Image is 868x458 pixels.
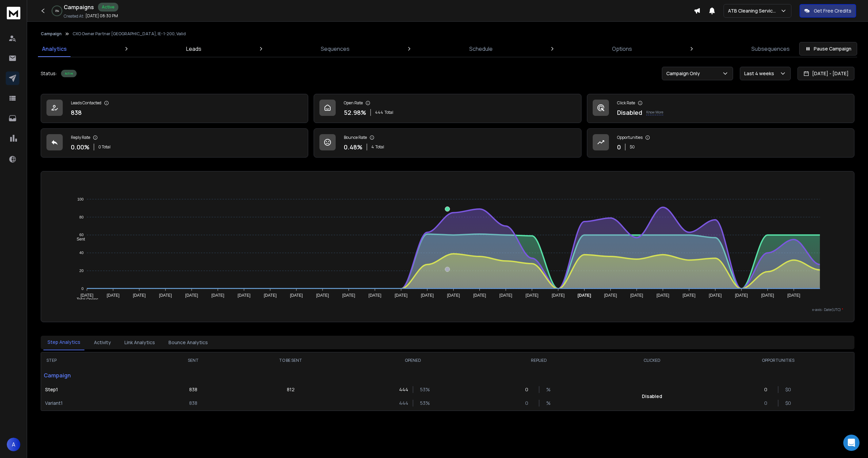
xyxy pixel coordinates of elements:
tspan: [DATE] [290,293,303,298]
button: Step Analytics [43,335,84,350]
span: Total [375,144,384,150]
p: Schedule [469,45,493,53]
tspan: [DATE] [526,293,538,298]
tspan: [DATE] [552,293,565,298]
a: Analytics [38,41,71,57]
p: % [546,400,553,407]
div: Open Intercom Messenger [843,435,860,451]
button: Pause Campaign [799,42,857,56]
p: % [546,386,553,393]
tspan: [DATE] [264,293,277,298]
tspan: [DATE] [761,293,774,298]
p: 0 Total [98,144,111,150]
tspan: [DATE] [316,293,329,298]
p: $ 0 [785,386,792,393]
p: CXO Owner Partner [GEOGRAPHIC_DATA], IE- 1-200, Valid [73,31,186,37]
p: [DATE] 08:30 PM [85,13,118,19]
tspan: [DATE] [604,293,617,298]
tspan: [DATE] [395,293,408,298]
th: SENT [155,352,231,369]
p: Analytics [42,45,67,53]
p: 53 % [420,400,427,407]
p: Click Rate [617,100,635,106]
p: 444 [399,400,406,407]
tspan: [DATE] [735,293,748,298]
a: Leads Contacted838 [41,94,308,123]
tspan: 20 [79,269,83,273]
p: $ 0 [630,144,635,150]
span: 4 [371,144,374,150]
p: x-axis : Date(UTC) [52,307,843,312]
p: Created At: [64,14,84,19]
tspan: [DATE] [342,293,355,298]
tspan: [DATE] [630,293,643,298]
tspan: [DATE] [369,293,381,298]
button: Activity [90,335,115,350]
p: ATB Cleaning Services [728,7,780,14]
a: Click RateDisabledKnow More [587,94,854,123]
a: Opportunities0$0 [587,128,854,158]
a: Subsequences [747,41,794,57]
div: Active [98,3,118,12]
button: Link Analytics [120,335,159,350]
span: Total Opens [72,297,98,302]
p: Open Rate [344,100,363,106]
p: 444 [399,386,406,393]
a: Open Rate52.98%444Total [314,94,581,123]
p: 838 [189,400,197,407]
button: Get Free Credits [800,4,856,18]
tspan: [DATE] [212,293,224,298]
tspan: [DATE] [578,293,591,298]
tspan: [DATE] [81,293,94,298]
tspan: [DATE] [238,293,251,298]
th: OPPORTUNITIES [702,352,854,369]
p: 53 % [420,386,427,393]
p: $ 0 [785,400,792,407]
a: Schedule [465,41,497,57]
th: REPLIED [476,352,602,369]
button: A [7,438,20,451]
button: Bounce Analytics [164,335,212,350]
button: Campaign [41,31,62,37]
p: 0 [764,386,771,393]
p: 0 [525,400,532,407]
p: 838 [189,386,197,393]
p: Reply Rate [71,135,90,140]
span: 444 [375,110,383,115]
p: Last 4 weeks [744,70,777,77]
p: Bounce Rate [344,135,367,140]
tspan: [DATE] [185,293,198,298]
tspan: [DATE] [709,293,722,298]
tspan: [DATE] [107,293,120,298]
tspan: [DATE] [133,293,146,298]
tspan: [DATE] [788,293,801,298]
a: Options [608,41,636,57]
p: Variant 1 [45,400,151,407]
button: [DATE] - [DATE] [797,67,854,80]
p: Disabled [642,393,662,400]
tspan: [DATE] [473,293,486,298]
tspan: 80 [79,215,83,219]
th: STEP [41,352,155,369]
tspan: [DATE] [159,293,172,298]
p: 0.48 % [344,142,362,152]
p: 0 % [55,9,59,13]
p: Get Free Credits [814,7,851,14]
tspan: [DATE] [656,293,669,298]
tspan: [DATE] [499,293,512,298]
p: 812 [287,386,295,393]
p: Leads [186,45,201,53]
img: logo [7,7,20,19]
p: Disabled [617,108,642,117]
tspan: [DATE] [447,293,460,298]
a: Leads [182,41,205,57]
p: Options [612,45,632,53]
p: Campaign Only [666,70,703,77]
p: 838 [71,108,82,117]
a: Bounce Rate0.48%4Total [314,128,581,158]
span: Total [384,110,393,115]
tspan: 60 [79,233,83,237]
th: OPENED [350,352,476,369]
tspan: 0 [82,287,84,291]
p: 0 [617,142,621,152]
